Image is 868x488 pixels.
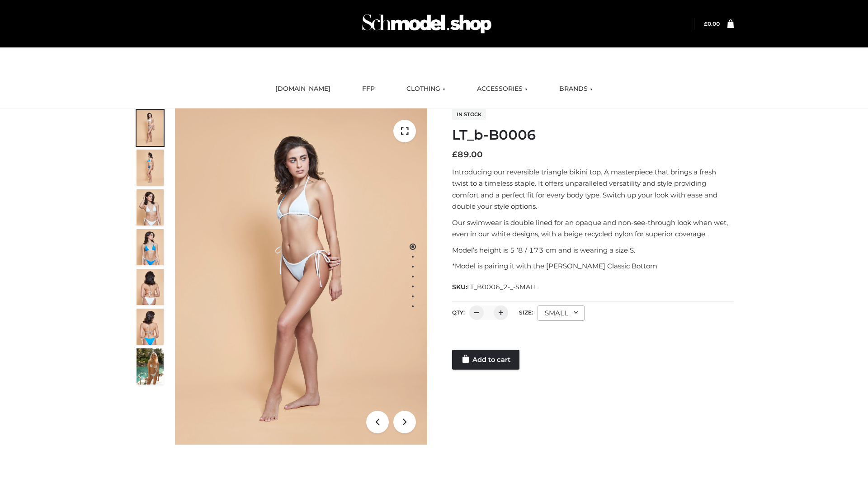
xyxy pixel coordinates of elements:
[452,166,734,212] p: Introducing our reversible triangle bikini top. A masterpiece that brings a fresh twist to a time...
[269,79,337,99] a: [DOMAIN_NAME]
[519,309,533,316] label: Size:
[704,20,720,27] bdi: 0.00
[552,79,599,99] a: BRANDS
[137,150,164,186] img: ArielClassicBikiniTop_CloudNine_AzureSky_OW114ECO_2-scaled.jpg
[452,217,734,240] p: Our swimwear is double lined for an opaque and non-see-through look when wet, even in our white d...
[400,79,452,99] a: CLOTHING
[452,244,734,256] p: Model’s height is 5 ‘8 / 173 cm and is wearing a size S.
[452,309,465,316] label: QTY:
[137,348,164,385] img: Arieltop_CloudNine_AzureSky2.jpg
[137,269,164,305] img: ArielClassicBikiniTop_CloudNine_AzureSky_OW114ECO_7-scaled.jpg
[137,229,164,265] img: ArielClassicBikiniTop_CloudNine_AzureSky_OW114ECO_4-scaled.jpg
[137,110,164,146] img: ArielClassicBikiniTop_CloudNine_AzureSky_OW114ECO_1-scaled.jpg
[355,79,382,99] a: FFP
[467,283,538,291] span: LT_B0006_2-_-SMALL
[452,150,483,160] bdi: 89.00
[704,20,708,27] span: £
[704,20,720,27] a: £0.00
[452,350,519,370] a: Add to cart
[538,305,585,321] div: SMALL
[137,189,164,225] img: ArielClassicBikiniTop_CloudNine_AzureSky_OW114ECO_3-scaled.jpg
[452,127,734,143] h1: LT_b-B0006
[452,109,486,120] span: In stock
[452,260,734,272] p: *Model is pairing it with the [PERSON_NAME] Classic Bottom
[452,282,538,292] span: SKU:
[359,6,495,42] img: Schmodel Admin 964
[452,150,458,160] span: £
[137,309,164,345] img: ArielClassicBikiniTop_CloudNine_AzureSky_OW114ECO_8-scaled.jpg
[470,79,534,99] a: ACCESSORIES
[175,108,427,445] img: ArielClassicBikiniTop_CloudNine_AzureSky_OW114ECO_1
